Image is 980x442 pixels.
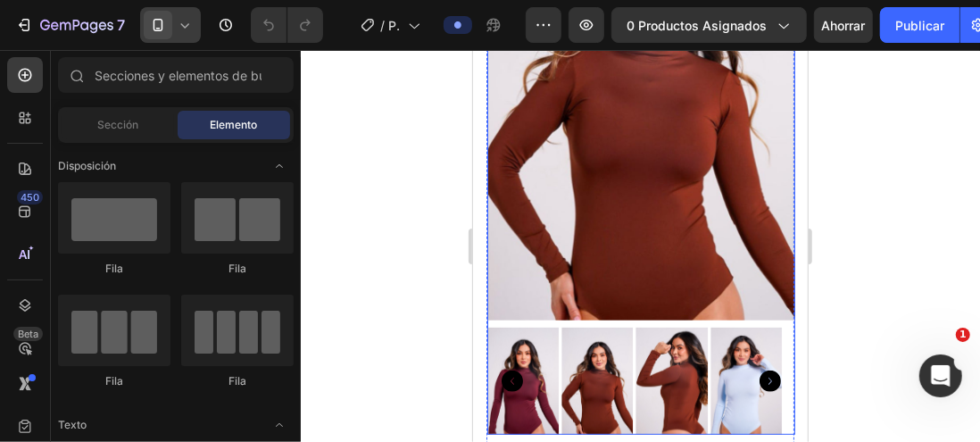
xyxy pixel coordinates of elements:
[627,18,767,33] font: 0 productos asignados
[117,16,125,34] font: 7
[228,262,246,275] font: Fila
[211,118,258,131] font: Elemento
[880,7,959,43] button: Publicar
[611,7,807,43] button: 0 productos asignados
[18,328,38,340] font: Beta
[959,329,967,340] font: 1
[21,191,39,204] font: 450
[97,118,138,131] font: Sección
[380,18,385,33] font: /
[473,50,808,442] iframe: Área de diseño
[13,386,321,420] h1: Body Manga Larga
[105,262,123,275] font: Fila
[105,374,123,388] font: Fila
[822,18,866,33] font: Ahorrar
[228,374,246,388] font: Fila
[919,354,962,397] iframe: Chat en vivo de Intercom
[814,7,873,43] button: Ahorrar
[58,418,87,431] font: Texto
[58,159,116,172] font: Disposición
[265,152,294,180] span: Abrir con palanca
[265,411,294,439] span: Abrir con palanca
[895,18,944,33] font: Publicar
[7,7,133,43] button: 7
[58,57,294,93] input: Secciones y elementos de búsqueda
[251,7,323,43] div: Deshacer/Rehacer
